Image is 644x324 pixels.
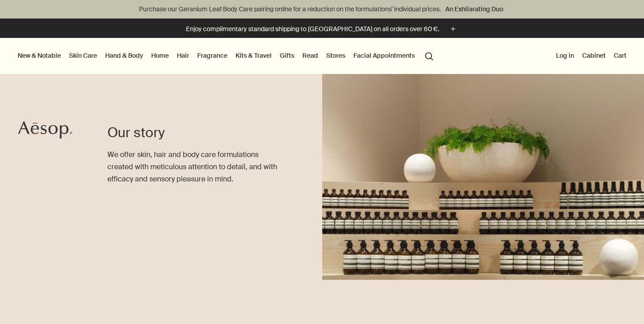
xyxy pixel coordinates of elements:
[186,24,458,34] button: Enjoy complimentary standard shipping to [GEOGRAPHIC_DATA] on all orders over 60 €.
[18,121,72,139] svg: Aesop
[444,4,505,14] a: An Exhilarating Duo
[421,47,437,64] button: Open search
[107,124,286,142] h1: Our story
[16,38,437,74] nav: primary
[278,50,296,61] a: Gifts
[16,50,63,61] button: New & Notable
[186,24,439,34] p: Enjoy complimentary standard shipping to [GEOGRAPHIC_DATA] on all orders over 60 €.
[554,50,576,61] button: Log in
[352,50,417,61] a: Facial Appointments
[580,50,607,61] a: Cabinet
[195,50,229,61] a: Fragrance
[16,119,74,143] a: Aesop
[9,5,635,14] p: Purchase our Geranium Leaf Body Care pairing online for a reduction on the formulations’ individu...
[107,148,286,185] p: We offer skin, hair and body care formulations created with meticulous attention to detail, and w...
[103,50,145,61] a: Hand & Body
[149,50,171,61] a: Home
[554,38,628,74] nav: supplementary
[612,50,628,61] button: Cart
[175,50,191,61] a: Hair
[301,50,320,61] a: Read
[234,50,273,61] a: Kits & Travel
[67,50,99,61] a: Skin Care
[324,50,347,61] button: Stores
